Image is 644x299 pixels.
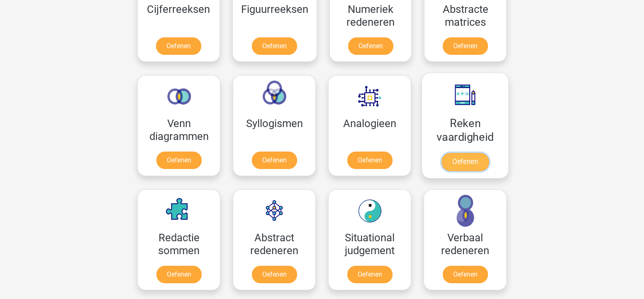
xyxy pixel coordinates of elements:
[348,37,393,55] a: Oefenen
[442,153,489,171] a: Oefenen
[347,152,393,169] a: Oefenen
[443,266,488,283] a: Oefenen
[252,37,297,55] a: Oefenen
[347,266,393,283] a: Oefenen
[443,37,488,55] a: Oefenen
[156,152,202,169] a: Oefenen
[252,152,297,169] a: Oefenen
[252,266,297,283] a: Oefenen
[156,37,201,55] a: Oefenen
[156,266,202,283] a: Oefenen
